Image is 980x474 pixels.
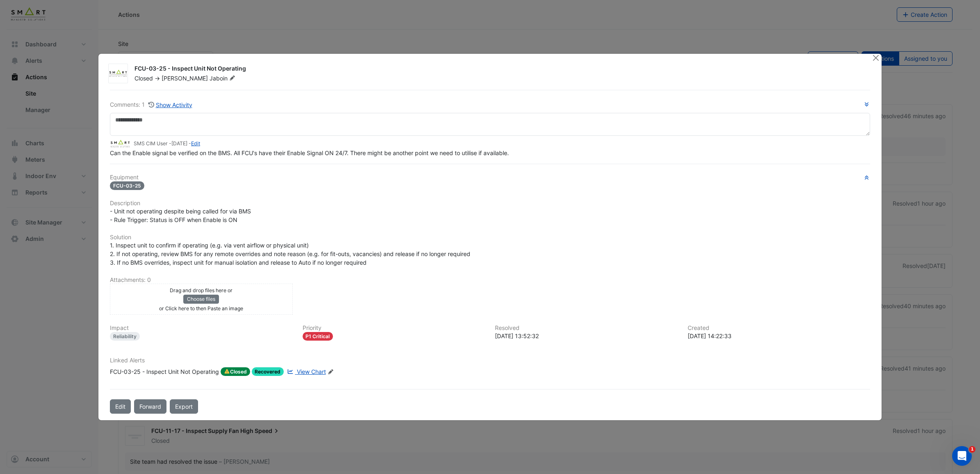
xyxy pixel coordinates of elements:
h6: Linked Alerts [110,357,870,364]
span: 1 [969,446,975,453]
span: 2025-10-06 14:22:34 [171,140,187,147]
div: FCU-03-25 - Inspect Unit Not Operating [134,64,862,74]
span: - Unit not operating despite being called for via BMS - Rule Trigger: Status is OFF when Enable i... [110,208,251,223]
h6: Created [688,325,871,332]
span: Recovered [252,367,284,376]
button: Forward [134,399,166,414]
a: Export [170,399,198,414]
fa-icon: Edit Linked Alerts [328,369,334,375]
span: -> [155,75,160,82]
h6: Impact [110,325,293,332]
span: Can the Enable signal be verified on the BMS. All FCU's have their Enable Signal ON 24/7. There m... [110,149,509,156]
iframe: Intercom live chat [952,446,972,466]
a: View Chart [285,367,326,376]
button: Edit [110,399,131,414]
img: Smart Managed Solutions [110,140,130,149]
span: Jaboin [210,74,237,82]
div: [DATE] 14:22:33 [688,332,871,340]
h6: Solution [110,234,870,241]
button: Show Activity [148,100,193,110]
span: Closed [134,75,153,82]
h6: Description [110,200,870,207]
span: Closed [221,367,250,376]
div: FCU-03-25 - Inspect Unit Not Operating [110,367,219,376]
div: Comments: 1 [110,100,193,110]
img: Smart Managed Solutions [109,69,128,78]
button: Choose files [183,295,219,304]
span: FCU-03-25 [110,181,144,190]
button: Close [871,54,880,62]
div: P1 Critical [303,332,333,341]
h6: Resolved [495,325,678,332]
div: Reliability [110,332,140,341]
span: [PERSON_NAME] [162,75,208,82]
h6: Equipment [110,174,870,181]
small: or Click here to then Paste an image [159,305,243,311]
small: Drag and drop files here or [170,287,232,293]
h6: Attachments: 0 [110,277,870,284]
span: View Chart [297,368,326,375]
span: 1. Inspect unit to confirm if operating (e.g. via vent airflow or physical unit) 2. If not operat... [110,242,470,266]
h6: Priority [303,325,485,332]
div: [DATE] 13:52:32 [495,332,678,340]
small: SMS CIM User - - [134,140,200,147]
a: Edit [191,140,200,147]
